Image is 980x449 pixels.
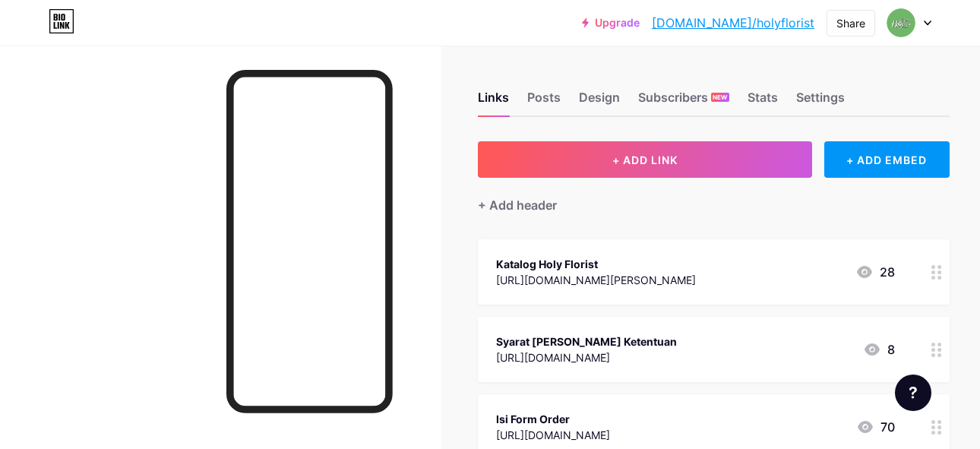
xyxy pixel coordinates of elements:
div: 8 [863,340,895,359]
span: NEW [713,93,727,102]
span: + ADD LINK [612,153,678,166]
div: 28 [855,263,895,281]
div: + ADD EMBED [824,141,950,178]
div: [URL][DOMAIN_NAME] [496,349,677,365]
div: Settings [796,88,845,115]
div: Subscribers [638,88,729,115]
div: [URL][DOMAIN_NAME][PERSON_NAME] [496,272,696,288]
div: Share [836,15,865,31]
div: + Add header [478,196,557,214]
div: Design [579,88,620,115]
div: Posts [527,88,561,115]
a: Upgrade [582,17,640,29]
div: [URL][DOMAIN_NAME] [496,427,610,443]
a: [DOMAIN_NAME]/holyflorist [652,14,814,32]
div: 70 [856,418,895,436]
div: Isi Form Order [496,411,610,427]
img: holyflorist [887,8,915,37]
div: Links [478,88,509,115]
div: Katalog Holy Florist [496,256,696,272]
div: Stats [748,88,778,115]
button: + ADD LINK [478,141,812,178]
div: Syarat [PERSON_NAME] Ketentuan [496,334,677,349]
